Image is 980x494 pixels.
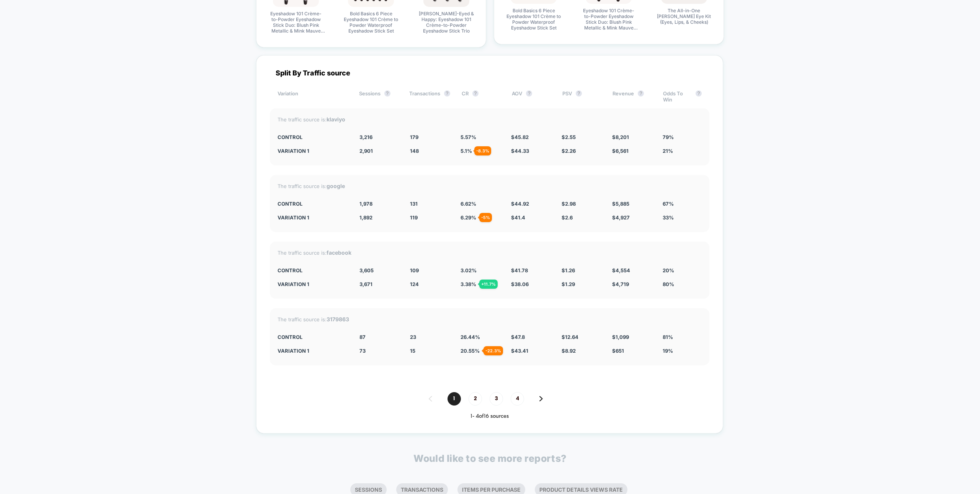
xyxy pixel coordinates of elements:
[461,134,476,140] span: 5.57 %
[461,334,480,340] span: 26.44 %
[562,267,575,273] span: $ 1.26
[410,267,419,273] span: 109
[612,348,624,354] span: $ 651
[413,453,567,464] p: Would like to see more reports?
[278,348,348,354] div: Variation 1
[511,134,529,140] span: $ 45.82
[663,90,702,103] div: Odds To Win
[511,348,528,354] span: $ 43.41
[512,90,550,103] div: AOV
[562,134,576,140] span: $ 2.55
[384,90,390,97] button: ?
[469,392,482,406] span: 2
[562,281,575,287] span: $ 1.29
[526,90,532,97] button: ?
[410,148,419,154] span: 148
[359,148,373,154] span: 2,901
[278,201,348,207] div: CONTROL
[562,90,601,103] div: PSV
[448,392,461,406] span: 1
[562,334,578,340] span: $ 12.64
[461,148,472,154] span: 5.1 %
[511,148,529,154] span: $ 44.33
[612,334,629,340] span: $ 1,099
[327,249,351,256] strong: facebook
[327,316,349,322] strong: 3179863
[278,214,348,221] div: Variation 1
[511,392,524,406] span: 4
[270,69,709,77] div: Split By Traffic source
[359,267,374,273] span: 3,605
[663,148,702,154] div: 21%
[278,334,348,340] div: CONTROL
[359,281,372,287] span: 3,671
[359,334,366,340] span: 87
[612,214,630,221] span: $ 4,927
[562,214,573,221] span: $ 2.6
[327,116,345,123] strong: klaviyo
[663,281,702,287] div: 80%
[461,201,476,207] span: 6.62 %
[278,148,348,154] div: Variation 1
[410,281,419,287] span: 124
[505,8,562,31] span: Bold Basics 6 Piece Eyeshadow 101 Crème to Powder Waterproof Eyeshadow Stick Set
[461,281,476,287] span: 3.38 %
[511,267,528,273] span: $ 41.78
[410,348,415,354] span: 15
[539,396,543,401] img: pagination forward
[562,348,576,354] span: $ 8.92
[461,267,477,273] span: 3.02 %
[655,8,713,25] span: The All-in-One [PERSON_NAME] Eye Kit (Eyes, Lips, & Cheeks)
[696,90,702,97] button: ?
[580,8,637,31] span: Eyeshadow 101 Crème-to-Powder Eyeshadow Stick Duo: Blush Pink Metallic & Mink Mauve Metallic
[410,334,416,340] span: 23
[490,392,503,406] span: 3
[472,90,479,97] button: ?
[511,214,525,221] span: $ 41.4
[562,201,576,207] span: $ 2.98
[278,267,348,273] div: CONTROL
[511,334,525,340] span: $ 47.8
[479,280,498,289] div: + 11.7 %
[663,267,702,273] div: 20%
[663,334,702,340] div: 81%
[267,11,325,34] span: Eyeshadow 101 Crème-to-Powder Eyeshadow Stick Duo: Blush Pink Metallic & Mink Mauve Metallic
[638,90,644,97] button: ?
[278,134,348,140] div: CONTROL
[663,214,702,221] div: 33%
[663,134,702,140] div: 79%
[359,348,366,354] span: 73
[278,90,348,103] div: Variation
[410,201,418,207] span: 131
[612,90,651,103] div: Revenue
[342,11,400,34] span: Bold Basics 6 Piece Eyeshadow 101 Crème to Powder Waterproof Eyeshadow Stick Set
[612,201,629,207] span: $ 5,885
[359,90,398,103] div: Sessions
[479,213,492,222] div: - 5 %
[270,413,709,420] div: 1 - 4 of 16 sources
[410,134,418,140] span: 179
[278,316,702,322] div: The traffic source is:
[359,134,372,140] span: 3,216
[612,267,630,273] span: $ 4,554
[444,90,450,97] button: ?
[278,183,702,189] div: The traffic source is:
[612,148,629,154] span: $ 6,561
[461,214,476,221] span: 6.29 %
[474,146,491,155] div: - 8.3 %
[359,214,372,221] span: 1,892
[663,348,702,354] div: 19%
[418,11,475,34] span: [PERSON_NAME]-Eyed & Happy: Eyeshadow 101 Crème-to-Powder Eyeshadow Stick Trio
[663,201,702,207] div: 67%
[483,346,503,355] div: - 22.3 %
[511,201,529,207] span: $ 44.92
[278,116,702,123] div: The traffic source is:
[511,281,529,287] span: $ 38.06
[409,90,450,103] div: Transactions
[612,281,629,287] span: $ 4,719
[461,348,480,354] span: 20.55 %
[612,134,629,140] span: $ 8,201
[462,90,500,103] div: CR
[278,281,348,287] div: Variation 1
[562,148,576,154] span: $ 2.26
